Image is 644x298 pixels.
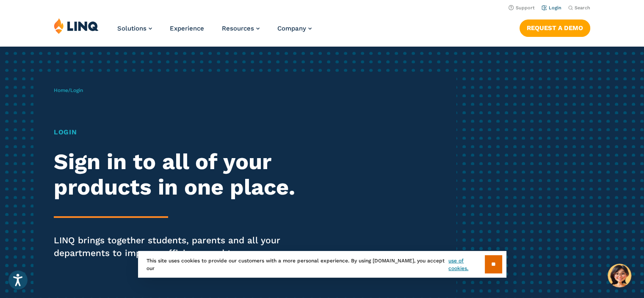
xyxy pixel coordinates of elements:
span: Company [277,25,306,32]
a: Support [509,5,535,11]
p: LINQ brings together students, parents and all your departments to improve efficiency and transpa... [54,234,302,259]
a: use of cookies. [448,257,484,272]
span: Search [575,5,590,11]
h2: Sign in to all of your products in one place. [54,149,302,200]
a: Resources [222,25,260,32]
img: LINQ | K‑12 Software [54,18,99,34]
a: Login [542,5,561,11]
a: Company [277,25,312,32]
nav: Button Navigation [520,18,590,36]
button: Hello, have a question? Let’s chat. [608,264,631,287]
span: Solutions [117,25,146,32]
div: This site uses cookies to provide our customers with a more personal experience. By using [DOMAIN... [138,251,506,278]
nav: Primary Navigation [117,18,312,46]
a: Solutions [117,25,152,32]
h1: Login [54,127,302,137]
button: Open Search Bar [568,5,590,11]
span: Resources [222,25,254,32]
a: Request a Demo [520,19,590,36]
a: Home [54,87,68,93]
span: Login [70,87,83,93]
span: / [54,87,83,93]
a: Experience [170,25,204,32]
